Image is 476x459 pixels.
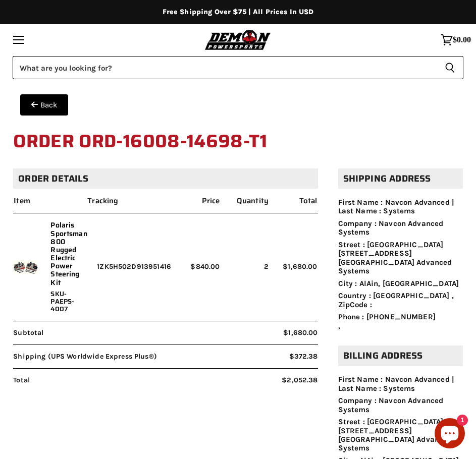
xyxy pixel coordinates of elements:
[289,352,318,361] span: $372.38
[338,292,463,309] li: Country : [GEOGRAPHIC_DATA] , ZipCode :
[283,262,317,271] span: $1,680.00
[437,56,463,79] button: Search
[338,313,463,321] li: Phone : [PHONE_NUMBER]
[87,196,172,213] th: Tracking
[338,241,463,275] li: Street : [GEOGRAPHIC_DATA][STREET_ADDRESS][GEOGRAPHIC_DATA] Advanced Systems
[50,221,87,286] a: Polaris Sportsman 800 Rugged Electric Power Steering Kit
[13,56,463,79] form: Product
[13,345,269,368] span: Shipping (UPS Worldwide Express Plus®)
[338,198,463,330] ul: ,
[203,28,273,51] img: Demon Powersports
[453,35,471,44] span: $0.00
[13,126,463,158] h1: Order ORD-16008-14698-T1
[87,213,172,321] td: 1ZK5H502D913951416
[282,376,318,384] span: $2,052.38
[269,196,318,213] th: Total
[338,198,463,216] li: First Name : Navcon Advanced | Last Name : Systems
[13,260,38,274] img: Polaris Sportsman 800 Rugged Electric Power Steering Kit - SKU-PAEPS-4007
[13,56,437,79] input: Search
[221,196,270,213] th: Quantity
[338,168,463,189] h2: Shipping address
[13,321,269,345] span: Subtotal
[338,418,463,452] li: Street : [GEOGRAPHIC_DATA][STREET_ADDRESS][GEOGRAPHIC_DATA] Advanced Systems
[338,279,463,288] li: City : AlAin, [GEOGRAPHIC_DATA]
[13,168,318,189] h2: Order details
[338,396,463,414] li: Company : Navcon Advanced Systems
[436,29,476,51] a: $0.00
[338,375,463,393] li: First Name : Navcon Advanced | Last Name : Systems
[190,262,220,271] span: $840.00
[13,368,269,392] span: Total
[221,213,270,321] td: 2
[20,94,68,116] button: Back
[283,328,318,337] span: $1,680.00
[13,196,87,213] th: Item
[338,219,463,237] li: Company : Navcon Advanced Systems
[432,418,468,451] inbox-online-store-chat: Shopify online store chat
[172,196,221,213] th: Price
[50,290,52,313] span: SKU-PAEPS-4007
[338,346,463,366] h2: Billing address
